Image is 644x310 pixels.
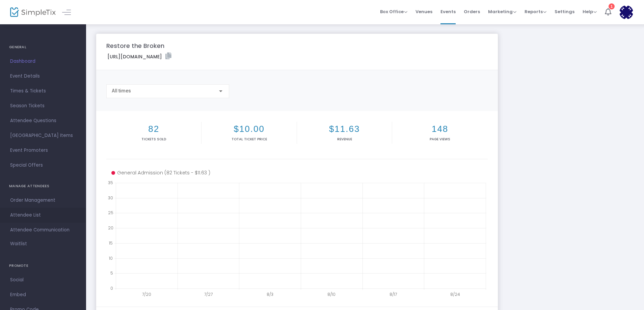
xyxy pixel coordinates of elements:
h4: PROMOTE [9,259,77,273]
span: Settings [555,3,574,20]
text: 7/27 [204,291,213,297]
text: 20 [108,225,113,231]
text: 7/20 [142,291,151,297]
span: Order Management [10,196,76,205]
h4: MANAGE ATTENDEES [9,179,77,193]
text: 10 [109,255,113,261]
p: Total Ticket Price [203,137,295,142]
text: 8/24 [450,291,460,297]
span: [GEOGRAPHIC_DATA] Items [10,131,76,140]
span: Attendee Communication [10,226,76,234]
span: Attendee List [10,211,76,220]
text: 8/17 [390,291,397,297]
h4: GENERAL [9,40,77,54]
text: 5 [110,270,113,276]
text: 0 [110,285,113,291]
span: Event Details [10,72,76,81]
span: Marketing [488,8,516,15]
span: Social [10,276,76,284]
p: Revenue [298,137,391,142]
span: Times & Tickets [10,87,76,95]
text: 15 [109,240,113,246]
label: [URL][DOMAIN_NAME] [107,53,171,60]
span: Help [583,8,597,15]
span: Waitlist [10,241,27,247]
span: Reports [525,8,546,15]
span: Season Tickets [10,102,76,110]
p: Tickets sold [108,137,200,142]
h2: $11.63 [298,124,391,134]
p: Page Views [394,137,486,142]
text: 35 [108,180,113,186]
span: Events [440,3,456,20]
span: Venues [415,3,432,20]
span: Dashboard [10,57,76,66]
h2: 148 [394,124,486,134]
text: 8/3 [267,291,273,297]
text: 30 [108,195,113,200]
span: Embed [10,290,76,299]
span: Box Office [380,8,407,15]
h2: $10.00 [203,124,295,134]
div: 1 [609,3,615,9]
span: Event Promoters [10,146,76,155]
span: Attendee Questions [10,116,76,125]
m-panel-title: Restore the Broken [106,41,164,50]
span: Special Offers [10,161,76,170]
span: All times [112,88,131,93]
text: 25 [108,210,113,216]
span: Orders [464,3,480,20]
h2: 82 [108,124,200,134]
text: 8/10 [327,291,336,297]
